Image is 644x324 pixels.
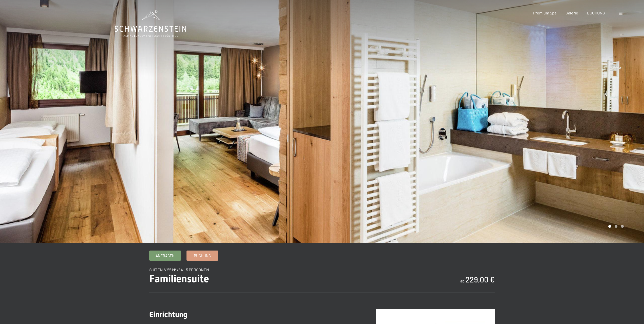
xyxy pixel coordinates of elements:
[566,10,578,15] a: Galerie
[194,253,211,258] font: Buchung
[587,10,605,15] a: BUCHUNG
[149,310,187,319] font: Einrichtung
[149,273,209,285] font: Familiensuite
[533,10,556,15] a: Premium Spa
[187,251,218,260] a: Buchung
[465,275,495,284] font: 229,00 €
[150,251,181,260] a: Anfragen
[149,267,209,272] font: Suiten // 55 m² // 4 - 5 Personen
[156,253,175,258] font: Anfragen
[460,278,465,283] font: ab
